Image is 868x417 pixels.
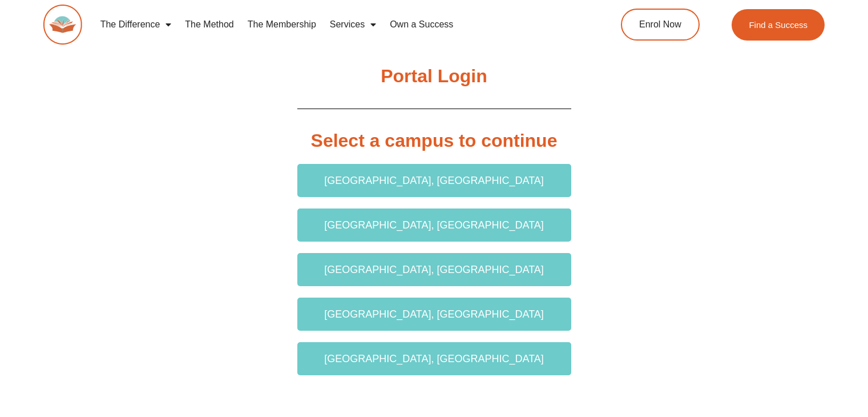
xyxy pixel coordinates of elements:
a: [GEOGRAPHIC_DATA], [GEOGRAPHIC_DATA] [297,253,571,286]
a: Find a Success [732,9,825,41]
a: The Membership [241,11,323,38]
span: [GEOGRAPHIC_DATA], [GEOGRAPHIC_DATA] [324,354,544,364]
span: [GEOGRAPHIC_DATA], [GEOGRAPHIC_DATA] [324,309,544,319]
a: Enrol Now [621,9,700,41]
a: [GEOGRAPHIC_DATA], [GEOGRAPHIC_DATA] [297,298,571,331]
a: [GEOGRAPHIC_DATA], [GEOGRAPHIC_DATA] [297,164,571,197]
span: [GEOGRAPHIC_DATA], [GEOGRAPHIC_DATA] [324,175,544,186]
h2: Select a campus to continue [297,129,571,153]
span: Find a Success [749,21,808,29]
a: The Difference [94,11,179,38]
a: [GEOGRAPHIC_DATA], [GEOGRAPHIC_DATA] [297,209,571,242]
a: Own a Success [383,11,460,38]
h2: Portal Login [297,65,571,89]
span: [GEOGRAPHIC_DATA], [GEOGRAPHIC_DATA] [324,264,544,275]
span: [GEOGRAPHIC_DATA], [GEOGRAPHIC_DATA] [324,220,544,230]
span: Enrol Now [639,20,681,29]
a: [GEOGRAPHIC_DATA], [GEOGRAPHIC_DATA] [297,342,571,375]
nav: Menu [94,11,576,38]
a: The Method [178,11,240,38]
a: Services [323,11,383,38]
